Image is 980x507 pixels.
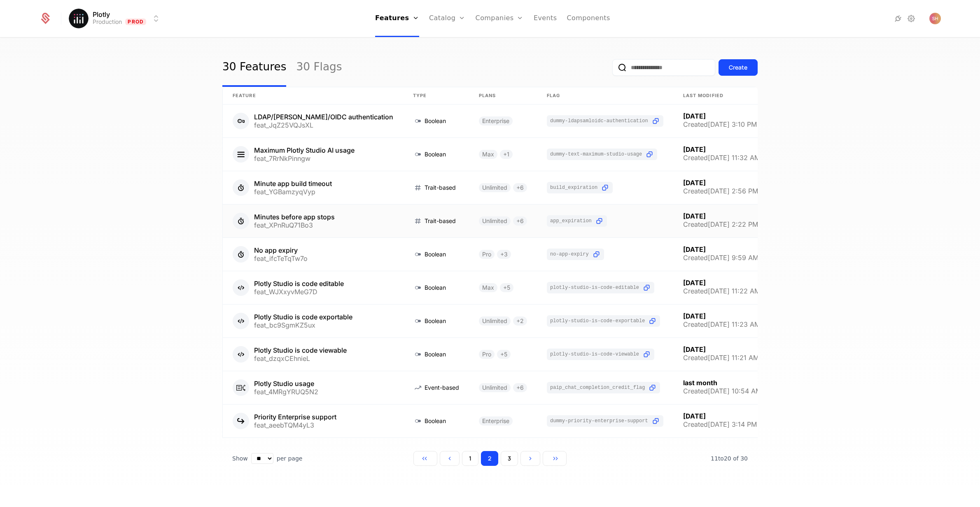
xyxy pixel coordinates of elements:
a: Settings [906,14,916,23]
a: 30 Flags [296,48,342,87]
a: 30 Features [222,48,286,87]
button: Open user button [929,13,941,24]
div: Page navigation [413,451,567,466]
div: Create [729,63,747,72]
span: per page [277,454,303,463]
th: Feature [223,87,403,105]
div: Table pagination [222,451,758,466]
span: 11 to 20 of [711,455,740,462]
button: Go to page 3 [501,451,518,466]
button: Go to page 2 [481,451,498,466]
button: Go to first page [413,451,437,466]
a: Integrations [893,14,903,23]
button: Go to last page [543,451,567,466]
span: Show [232,454,248,463]
th: Flag [537,87,673,105]
img: S H [929,13,941,24]
button: Create [719,59,758,76]
span: Prod [125,19,146,25]
img: Plotly [69,9,89,28]
div: Production [93,18,122,26]
span: Plotly [93,11,110,18]
th: Plans [469,87,537,105]
button: Go to previous page [440,451,460,466]
span: 30 [711,455,748,462]
button: Go to page 1 [462,451,478,466]
select: Select page size [251,453,273,464]
th: Last Modified [673,87,771,105]
button: Select environment [71,9,161,28]
th: Type [403,87,469,105]
button: Go to next page [520,451,540,466]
